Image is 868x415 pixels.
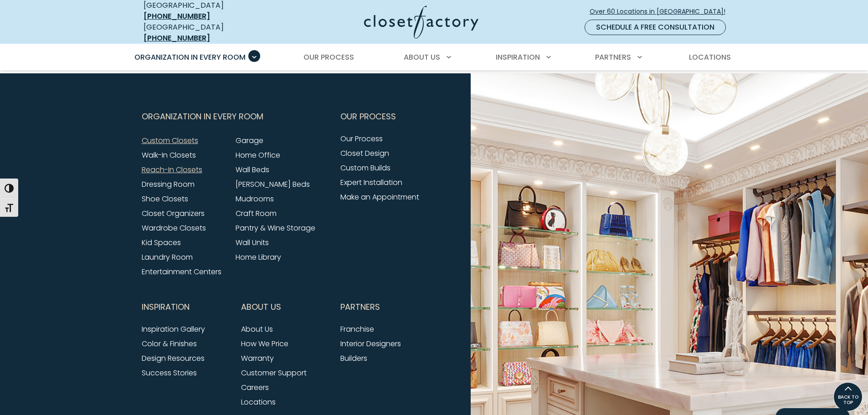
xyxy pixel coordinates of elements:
span: Our Process [303,52,354,62]
a: Franchise [340,324,374,334]
a: Custom Closets [142,135,198,146]
a: Expert Installation [340,177,402,188]
button: Footer Subnav Button - Organization in Every Room [142,105,329,128]
a: Over 60 Locations in [GEOGRAPHIC_DATA]! [589,4,733,20]
span: Our Process [340,105,396,128]
a: Shoe Closets [142,194,188,204]
span: Partners [340,296,380,318]
span: BACK TO TOP [834,395,862,405]
a: Wall Beds [236,164,269,175]
a: Warranty [241,353,274,364]
a: Closet Design [340,148,389,159]
a: Schedule a Free Consultation [585,20,726,35]
span: Organization in Every Room [142,105,263,128]
a: BACK TO TOP [833,382,863,411]
a: Wardrobe Closets [142,223,206,233]
a: Entertainment Centers [142,266,221,277]
a: Locations [241,397,276,407]
a: Reach-In Closets [142,164,202,175]
a: Laundry Room [142,252,193,262]
a: Closet Organizers [142,208,205,219]
a: How We Price [241,338,288,349]
a: [PHONE_NUMBER] [144,33,210,43]
a: [PHONE_NUMBER] [144,11,210,21]
a: Home Library [236,252,281,262]
span: Inspiration [142,296,190,318]
a: Color & Finishes [142,338,197,349]
a: Our Process [340,133,383,144]
a: Customer Support [241,368,307,378]
a: Dressing Room [142,179,195,190]
a: [PERSON_NAME] Beds [236,179,310,190]
a: Design Resources [142,353,205,364]
a: Wall Units [236,237,269,248]
a: Garage [236,135,263,146]
span: Locations [689,52,731,62]
span: About Us [404,52,440,62]
a: Mudrooms [236,194,274,204]
span: Organization in Every Room [134,52,246,62]
a: Careers [241,382,269,393]
a: Make an Appointment [340,192,419,202]
button: Footer Subnav Button - Our Process [340,105,429,128]
button: Footer Subnav Button - Inspiration [142,296,230,318]
a: Walk-In Closets [142,150,196,160]
span: Partners [595,52,631,62]
a: Home Office [236,150,280,160]
img: Closet Factory Logo [364,5,478,39]
a: Interior Designers [340,338,401,349]
a: Craft Room [236,208,277,219]
nav: Primary Menu [128,45,740,70]
div: [GEOGRAPHIC_DATA] [144,22,276,44]
a: Custom Builds [340,163,390,173]
span: Over 60 Locations in [GEOGRAPHIC_DATA]! [590,7,733,16]
a: Inspiration Gallery [142,324,205,334]
button: Footer Subnav Button - Partners [340,296,429,318]
a: Builders [340,353,367,364]
span: Inspiration [496,52,540,62]
a: Pantry & Wine Storage [236,223,315,233]
span: About Us [241,296,281,318]
a: About Us [241,324,273,334]
a: Success Stories [142,368,197,378]
button: Footer Subnav Button - About Us [241,296,329,318]
a: Kid Spaces [142,237,181,248]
